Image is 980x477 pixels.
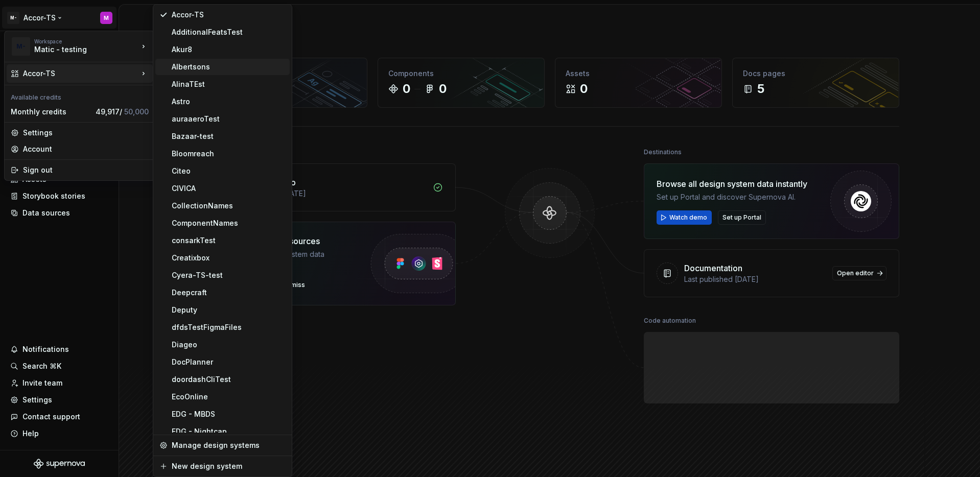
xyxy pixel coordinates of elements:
div: DocPlanner [172,357,286,367]
div: Accor-TS [172,10,286,20]
div: Account [23,144,149,154]
span: 49,917 / [96,107,149,116]
span: 50,000 [124,107,149,116]
div: Diageo [172,340,286,350]
div: Matic - testing [34,44,121,55]
div: Settings [23,128,149,138]
div: Citeo [172,166,286,176]
div: EDG - Nightcap [172,426,286,437]
div: CIVICA [172,183,286,194]
div: AdditionalFeatsTest [172,27,286,37]
div: Akur8 [172,44,286,55]
div: Accor-TS [23,68,138,79]
div: AlinaTEst [172,79,286,89]
div: Deputy [172,305,286,315]
div: EcoOnline [172,392,286,402]
div: New design system [172,461,286,471]
div: EDG - MBDS [172,409,286,419]
div: Creatixbox [172,253,286,263]
div: Deepcraft [172,288,286,298]
div: Bazaar-test [172,131,286,141]
div: CollectionNames [172,201,286,211]
div: dfdsTestFigmaFiles [172,322,286,332]
div: Available credits [7,87,153,104]
div: M- [12,37,30,56]
div: Cyera-TS-test [172,270,286,280]
div: auraaeroTest [172,114,286,124]
div: Astro [172,97,286,107]
div: consarkTest [172,235,286,246]
div: Sign out [23,165,149,175]
div: Workspace [34,38,138,44]
div: ComponentNames [172,218,286,228]
div: Albertsons [172,62,286,72]
div: Manage design systems [172,440,286,450]
div: doordashCliTest [172,374,286,385]
div: Bloomreach [172,149,286,159]
div: Monthly credits [11,107,91,117]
